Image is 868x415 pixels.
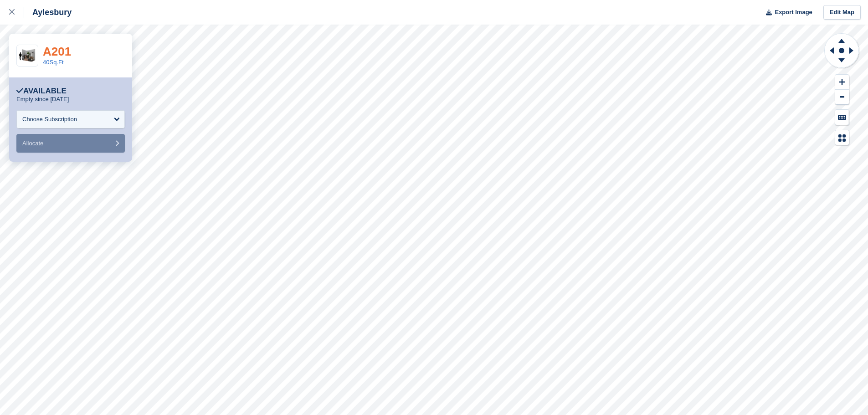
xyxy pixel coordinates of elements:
[823,5,861,20] a: Edit Map
[24,7,72,18] div: Aylesbury
[835,75,849,90] button: Zoom In
[16,87,67,96] div: Available
[16,134,125,153] button: Allocate
[43,59,64,66] a: 40Sq.Ft
[17,48,38,64] img: 40-sqft-unit.jpg
[760,5,812,20] button: Export Image
[22,140,43,147] span: Allocate
[835,130,849,145] button: Map Legend
[43,45,71,58] a: A201
[16,96,69,103] p: Empty since [DATE]
[775,8,812,17] span: Export Image
[835,90,849,105] button: Zoom Out
[835,110,849,125] button: Keyboard Shortcuts
[22,115,77,124] div: Choose Subscription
